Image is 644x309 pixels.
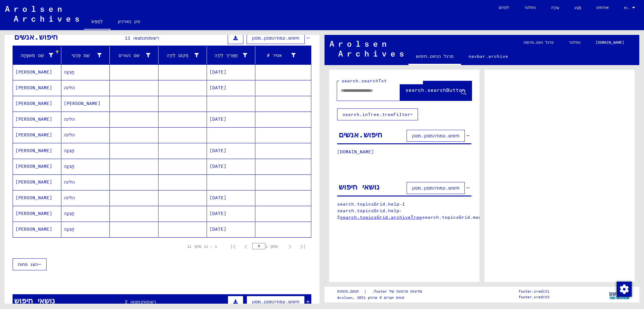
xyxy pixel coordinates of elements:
[209,211,226,216] font: [DATE]
[209,85,226,91] font: [DATE]
[516,35,561,50] a: סרגל ניווט.תרומה
[13,47,61,64] mat-header-cell: שֵׁם מִשׁפָּחָה
[337,289,359,294] font: חותם.תחתית
[258,50,303,60] div: אסיר #
[412,185,459,191] font: חיפוש.עמודהמסנן.מסנן
[64,179,75,185] font: הלינה
[110,47,158,64] mat-header-cell: שם נעורים
[252,299,299,305] font: חיפוש.עמודהמסנן.מסנן
[15,85,52,91] font: [PERSON_NAME]
[247,296,305,308] button: חיפוש.עמודהמסנן.מסנן
[72,52,90,58] font: שֵׁם פְּרַטִי
[5,6,79,22] img: Arolsen_neg.svg
[337,201,405,207] font: search.topicsGrid.help-1
[209,148,226,153] font: [DATE]
[339,130,382,139] font: חיפוש.אנשים
[337,295,404,300] font: זכויות יוצרים © ארכיון Arolsen, 2021
[337,288,364,295] a: חותם.תחתית
[64,101,101,106] font: [PERSON_NAME]
[64,148,74,153] font: חֲגִיגָה
[119,52,140,58] font: שם נעורים
[209,226,226,232] font: [DATE]
[372,289,422,294] font: מדיניות פרטיות של footer.
[519,289,549,294] font: footer.credit1
[64,85,75,91] font: הלינה
[61,47,110,64] mat-header-cell: שֵׁם פְּרַטִי
[15,132,52,138] font: [PERSON_NAME]
[64,69,74,75] font: חֲגִיגָה
[15,195,52,201] font: [PERSON_NAME]
[64,116,75,122] font: הלינה
[145,35,159,41] font: רשומות
[18,262,38,267] font: הצג פחות
[214,52,238,58] font: תַאֲרִיך לֵידָה
[142,299,156,305] font: רשומות
[207,47,255,64] mat-header-cell: תַאֲרִיך לֵידָה
[15,211,52,216] font: [PERSON_NAME]
[64,211,74,216] font: חֲגִיגָה
[561,35,588,50] a: ניוזלטר
[64,163,74,169] font: חֲגִיגָה
[15,101,52,106] font: [PERSON_NAME]
[15,69,52,75] font: [PERSON_NAME]
[20,52,44,58] font: שֵׁם מִשׁפָּחָה
[337,108,418,120] button: search.inTree.treeFilter
[14,296,55,305] font: נושאי חיפוש
[330,41,403,57] img: Arolsen_neg.svg
[267,52,282,58] font: אסיר #
[569,40,580,45] font: ניוזלטר
[340,214,422,220] a: search.topicsGrid.archiveTree
[608,286,631,302] img: yv_logo.png
[364,289,367,294] font: |
[209,195,226,201] font: [DATE]
[158,47,207,64] mat-header-cell: מְקוֹם לֵידָה
[575,5,581,10] font: מַגָע
[407,130,465,142] button: חיפוש.עמודהמסנן.מסנן
[596,5,609,10] font: אודותינו
[209,163,226,169] font: [DATE]
[337,208,402,220] font: search.topicsGrid.help-2
[551,5,559,10] font: עֶזרָה
[422,214,498,220] font: search.topicsGrid.manually.
[14,32,58,41] font: חיפוש.אנשים
[265,244,278,249] font: מתוך 1
[13,258,47,270] button: הצג פחות
[339,182,380,191] font: נושאי חיפוש
[469,53,508,59] font: navbar.archive
[209,50,255,60] div: תַאֲרִיך לֵידָה
[499,5,509,10] font: לִתְרוֹם
[412,133,459,139] font: חיפוש.עמודהמסנן.מסנן
[92,19,103,24] font: לְחַפֵּשׂ
[405,87,465,93] font: search.searchButton
[15,179,52,185] font: [PERSON_NAME]
[519,295,549,299] font: footer.credit2
[15,50,61,60] div: שֵׁם מִשׁפָּחָה
[337,149,374,155] font: [DOMAIN_NAME]
[209,69,226,75] font: [DATE]
[187,244,217,249] font: 1 – 11 מתוך 11
[110,14,148,29] a: עיון בארכיון
[15,163,52,169] font: [PERSON_NAME]
[167,52,189,58] font: מְקוֹם לֵידָה
[407,182,465,194] button: חיפוש.עמודהמסנן.מסנן
[342,112,410,117] font: search.inTree.treeFilter
[461,49,516,64] a: navbar.archive
[64,195,75,201] font: הלינה
[284,240,296,253] button: עמוד הבא
[64,132,75,138] font: הלינה
[15,116,52,122] font: [PERSON_NAME]
[112,50,158,60] div: שם נעורים
[64,50,109,60] div: שֵׁם פְּרַטִי
[125,35,145,41] font: נמצאו 11
[252,35,299,41] font: חיפוש.עמודהמסנן.מסנן
[15,226,52,232] font: [PERSON_NAME]
[227,240,240,253] button: עמוד ראשון
[296,240,309,253] button: עמוד אחרון
[15,148,52,153] font: [PERSON_NAME]
[624,5,635,10] font: אנגלית
[161,50,207,60] div: מְקוֹם לֵידָה
[523,40,554,45] font: סרגל ניווט.תרומה
[125,299,142,305] font: נמצאו 2
[255,47,311,64] mat-header-cell: אסיר #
